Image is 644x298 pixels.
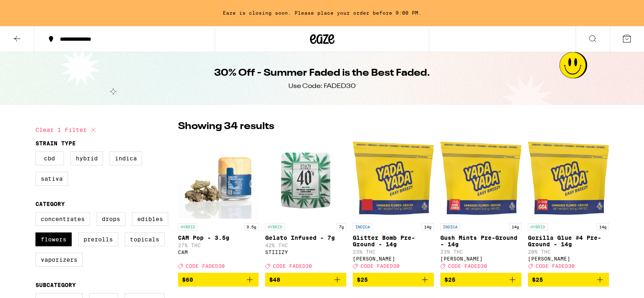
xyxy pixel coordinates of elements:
[35,282,76,288] legend: Subcategory
[440,249,521,254] p: 23% THC
[125,232,165,246] label: Topicals
[509,223,521,230] p: 14g
[178,234,259,241] p: CAM Pop - 3.5g
[444,276,455,283] span: $25
[178,243,259,248] p: 27% THC
[178,273,259,287] button: Add to bag
[265,234,346,241] p: Gelato Infused - 7g
[440,256,521,261] div: [PERSON_NAME]
[440,223,460,230] p: INDICA
[265,223,285,230] p: HYBRID
[35,151,64,165] label: CBD
[597,223,609,230] p: 14g
[178,120,274,134] p: Showing 34 results
[422,223,434,230] p: 14g
[353,273,434,287] button: Add to bag
[265,138,346,219] img: STIIIZY - Gelato Infused - 7g
[35,120,98,140] button: Clear 1 filter
[182,276,193,283] span: $60
[440,234,521,248] p: Gush Mints Pre-Ground - 14g
[288,82,356,91] div: Use Code: FADED30
[528,223,547,230] p: HYBRID
[132,212,168,226] label: Edibles
[178,138,259,273] a: Open page for CAM Pop - 3.5g from CAM
[353,138,434,219] img: Yada Yada - Glitter Bomb Pre-Ground - 14g
[178,250,259,255] div: CAM
[35,172,68,186] label: Sativa
[97,212,125,226] label: Drops
[273,263,312,269] span: CODE FADED30
[178,223,198,230] p: HYBRID
[35,212,90,226] label: Concentrates
[448,263,487,269] span: CODE FADED30
[440,138,521,273] a: Open page for Gush Mints Pre-Ground - 14g from Yada Yada
[35,253,83,267] label: Vaporizers
[353,256,434,261] div: [PERSON_NAME]
[353,138,434,273] a: Open page for Glitter Bomb Pre-Ground - 14g from Yada Yada
[528,249,609,254] p: 20% THC
[265,243,346,248] p: 42% THC
[78,232,118,246] label: Prerolls
[528,234,609,248] p: Gorilla Glue #4 Pre-Ground - 14g
[353,223,372,230] p: INDICA
[353,249,434,254] p: 23% THC
[528,273,609,287] button: Add to bag
[353,234,434,248] p: Glitter Bomb Pre-Ground - 14g
[110,151,142,165] label: Indica
[265,138,346,273] a: Open page for Gelato Infused - 7g from STIIIZY
[35,140,76,147] legend: Strain Type
[528,138,609,273] a: Open page for Gorilla Glue #4 Pre-Ground - 14g from Yada Yada
[265,250,346,255] div: STIIIZY
[186,263,225,269] span: CODE FADED30
[357,276,368,283] span: $25
[528,256,609,261] div: [PERSON_NAME]
[528,138,609,219] img: Yada Yada - Gorilla Glue #4 Pre-Ground - 14g
[440,138,521,219] img: Yada Yada - Gush Mints Pre-Ground - 14g
[35,201,65,207] legend: Category
[35,232,72,246] label: Flowers
[336,223,346,230] p: 7g
[536,263,575,269] span: CODE FADED30
[532,276,543,283] span: $25
[178,138,259,219] img: CAM - CAM Pop - 3.5g
[70,151,103,165] label: Hybrid
[269,276,280,283] span: $48
[440,273,521,287] button: Add to bag
[265,273,346,287] button: Add to bag
[214,66,430,80] h1: 30% Off - Summer Faded is the Best Faded.
[244,223,259,230] p: 3.5g
[360,263,400,269] span: CODE FADED30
